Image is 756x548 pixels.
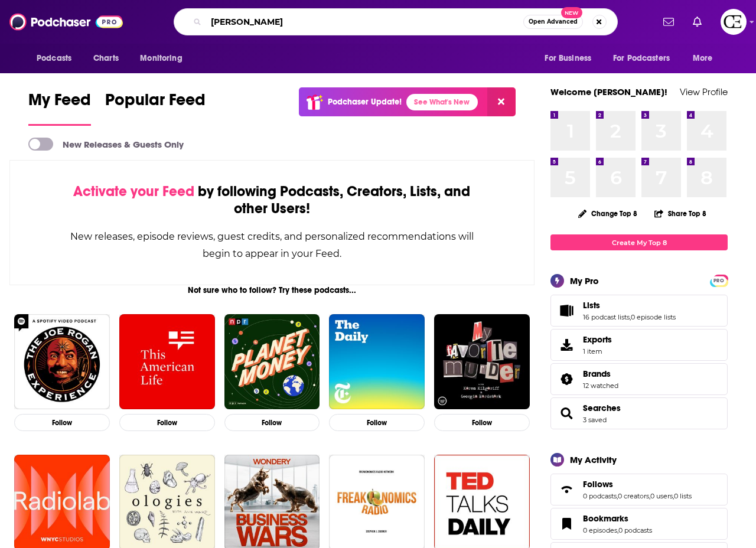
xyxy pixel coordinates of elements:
[550,86,667,97] a: Welcome [PERSON_NAME]!
[583,381,618,390] a: 12 watched
[224,314,320,410] img: Planet Money
[119,414,215,431] button: Follow
[618,526,652,534] a: 0 podcasts
[583,347,612,355] span: 1 item
[86,47,126,70] a: Charts
[583,300,600,311] span: Lists
[529,19,578,25] span: Open Advanced
[583,416,607,424] a: 3 saved
[583,334,612,345] span: Exports
[630,313,631,321] span: ,
[9,285,535,295] div: Not sure who to follow? Try these podcasts...
[673,492,674,500] span: ,
[328,97,402,107] p: Podchaser Update!
[583,526,617,534] a: 0 episodes
[28,90,91,117] span: My Feed
[550,363,728,395] span: Brands
[174,8,618,35] div: Search podcasts, credits, & more...
[617,492,618,500] span: ,
[69,228,475,262] div: New releases, episode reviews, guest credits, and personalized recommendations will begin to appe...
[631,313,676,321] a: 0 episode lists
[550,474,728,505] span: Follows
[721,9,747,35] span: Logged in as cozyearthaudio
[561,7,582,18] span: New
[536,47,606,70] button: open menu
[583,479,613,490] span: Follows
[73,182,194,200] span: Activate your Feed
[583,492,617,500] a: 0 podcasts
[583,513,628,524] span: Bookmarks
[555,337,578,353] span: Exports
[618,492,649,500] a: 0 creators
[206,12,523,31] input: Search podcasts, credits, & more...
[583,313,630,321] a: 16 podcast lists
[583,368,618,379] a: Brands
[712,276,726,285] a: PRO
[119,314,215,410] img: This American Life
[583,368,611,379] span: Brands
[721,9,747,35] img: User Profile
[583,479,692,490] a: Follows
[69,183,475,217] div: by following Podcasts, Creators, Lists, and other Users!
[571,206,644,221] button: Change Top 8
[650,492,673,500] a: 0 users
[680,86,728,97] a: View Profile
[570,275,599,286] div: My Pro
[617,526,618,534] span: ,
[659,12,679,32] a: Show notifications dropdown
[105,90,206,126] a: Popular Feed
[329,414,425,431] button: Follow
[28,90,91,126] a: My Feed
[105,90,206,117] span: Popular Feed
[550,295,728,327] span: Lists
[550,329,728,361] a: Exports
[37,50,71,67] span: Podcasts
[555,405,578,422] a: Searches
[28,47,87,70] button: open menu
[550,508,728,540] span: Bookmarks
[28,138,184,151] a: New Releases & Guests Only
[570,454,617,465] div: My Activity
[140,50,182,67] span: Monitoring
[688,12,706,32] a: Show notifications dropdown
[224,414,320,431] button: Follow
[550,234,728,250] a: Create My Top 8
[583,513,652,524] a: Bookmarks
[550,397,728,429] span: Searches
[329,314,425,410] img: The Daily
[434,414,530,431] button: Follow
[555,302,578,319] a: Lists
[9,11,123,33] img: Podchaser - Follow, Share and Rate Podcasts
[555,516,578,532] a: Bookmarks
[649,492,650,500] span: ,
[555,371,578,387] a: Brands
[583,403,621,413] a: Searches
[14,314,110,410] img: The Joe Rogan Experience
[14,414,110,431] button: Follow
[613,50,670,67] span: For Podcasters
[605,47,687,70] button: open menu
[583,300,676,311] a: Lists
[721,9,747,35] button: Show profile menu
[434,314,530,410] img: My Favorite Murder with Karen Kilgariff and Georgia Hardstark
[545,50,591,67] span: For Business
[555,481,578,498] a: Follows
[132,47,197,70] button: open menu
[674,492,692,500] a: 0 lists
[693,50,713,67] span: More
[654,202,707,225] button: Share Top 8
[406,94,478,110] a: See What's New
[523,15,583,29] button: Open AdvancedNew
[685,47,728,70] button: open menu
[93,50,119,67] span: Charts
